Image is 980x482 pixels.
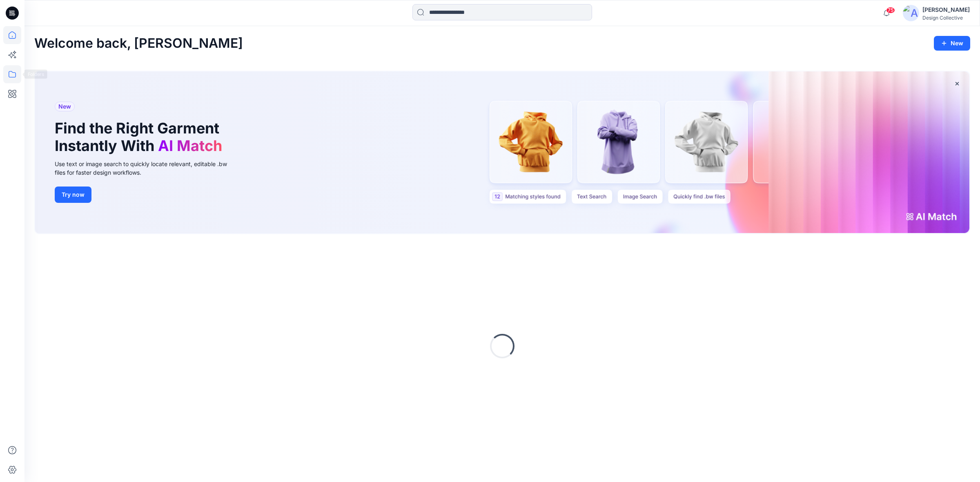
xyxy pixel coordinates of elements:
[55,120,226,155] h1: Find the Right Garment Instantly With
[58,102,71,111] span: New
[34,36,243,51] h2: Welcome back, [PERSON_NAME]
[934,36,970,51] button: New
[922,15,970,21] div: Design Collective
[922,5,970,15] div: [PERSON_NAME]
[886,7,895,13] span: 75
[55,187,91,203] button: Try now
[55,160,238,177] div: Use text or image search to quickly locate relevant, editable .bw files for faster design workflows.
[158,137,222,155] span: AI Match
[903,5,919,21] img: avatar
